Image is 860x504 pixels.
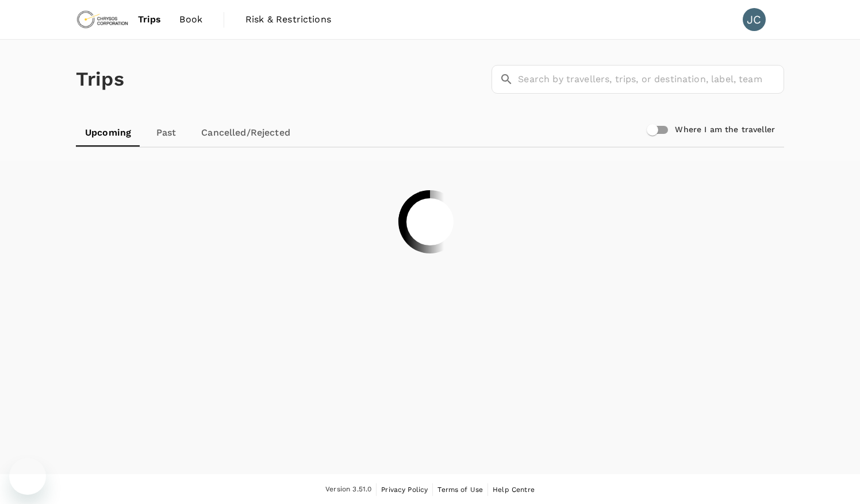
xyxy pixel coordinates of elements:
[493,483,535,496] a: Help Centre
[325,484,371,495] span: Version 3.51.0
[437,483,483,496] a: Terms of Use
[192,119,300,147] a: Cancelled/Rejected
[437,486,483,494] span: Terms of Use
[76,119,140,147] a: Upcoming
[9,458,46,495] iframe: Button to launch messaging window
[76,7,129,32] img: Chrysos Corporation
[140,119,192,147] a: Past
[138,13,162,26] span: Trips
[743,8,766,31] div: JC
[675,124,775,136] h6: Where I am the traveller
[493,486,535,494] span: Help Centre
[245,13,331,26] span: Risk & Restrictions
[381,483,428,496] a: Privacy Policy
[518,65,784,94] input: Search by travellers, trips, or destination, label, team
[381,486,428,494] span: Privacy Policy
[179,13,202,26] span: Book
[76,40,124,119] h1: Trips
